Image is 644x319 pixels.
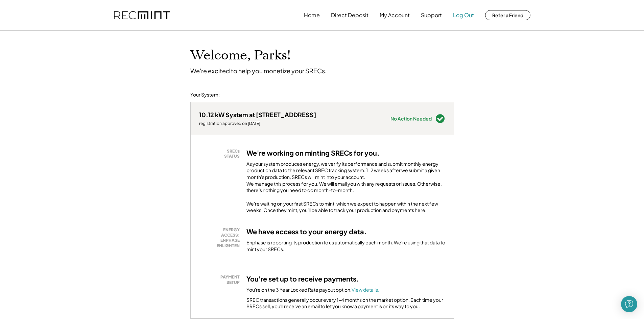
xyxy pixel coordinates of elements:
h3: You're set up to receive payments. [246,274,359,283]
button: Direct Deposit [331,8,368,22]
div: No Action Needed [390,116,432,121]
h1: Welcome, Parks! [190,48,291,63]
button: My Account [380,8,410,22]
div: registration approved on [DATE] [199,121,316,126]
div: SREC transactions generally occur every 1-4 months on the market option. Each time your SRECs sel... [246,297,445,310]
div: ENERGY ACCESS: ENPHASE ENLIGHTEN [202,227,240,248]
h3: We're working on minting SRECs for you. [246,149,380,157]
div: Open Intercom Messenger [621,296,637,312]
div: 10.12 kW System at [STREET_ADDRESS] [199,111,316,118]
a: View details. [352,287,379,293]
h3: We have access to your energy data. [246,227,367,236]
button: Home [304,8,320,22]
div: SRECs STATUS [202,149,240,159]
div: Enphase is reporting its production to us automatically each month. We're using that data to mint... [246,239,445,252]
button: Refer a Friend [485,10,530,20]
div: You're on the 3 Year Locked Rate payout option. [246,287,379,293]
button: Support [421,8,442,22]
div: We're excited to help you monetize your SRECs. [190,67,327,75]
div: As your system produces energy, we verify its performance and submit monthly energy production da... [246,161,445,197]
img: recmint-logotype%403x.png [114,11,170,20]
button: Log Out [453,8,474,22]
div: Your System: [190,91,220,98]
div: We're waiting on your first SRECs to mint, which we expect to happen within the next few weeks. O... [246,201,445,214]
div: PAYMENT SETUP [202,274,240,285]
